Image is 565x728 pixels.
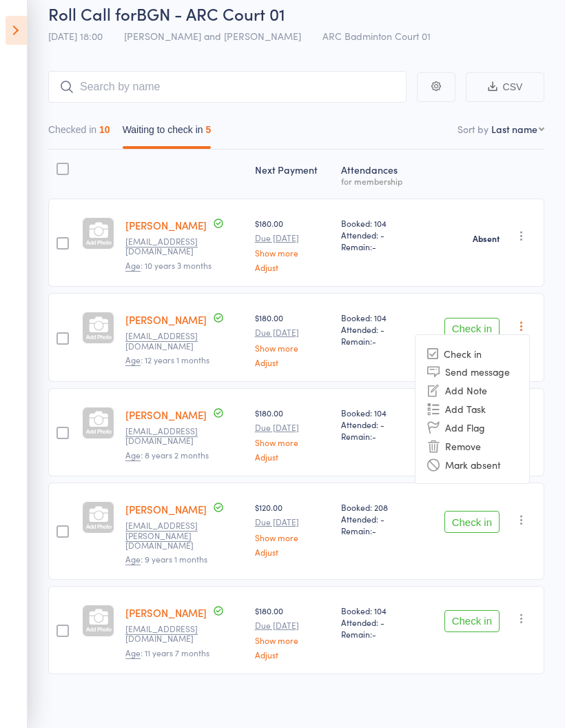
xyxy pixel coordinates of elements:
[341,501,415,513] span: Booked: 208
[125,218,207,232] a: [PERSON_NAME]
[48,117,110,149] button: Checked in10
[415,455,529,474] li: Mark absent
[255,407,330,461] div: $180.00
[341,513,415,525] span: Attended: -
[466,72,544,102] button: CSV
[372,525,376,536] span: -
[255,327,330,337] small: Due [DATE]
[255,452,330,461] a: Adjust
[125,312,207,327] a: [PERSON_NAME]
[136,2,285,25] span: BGN - ARC Court 01
[125,553,207,565] span: : 9 years 1 months
[341,323,415,335] span: Attended: -
[415,436,529,455] li: Remove
[341,418,415,430] span: Attended: -
[444,511,500,533] button: Check in
[415,362,529,381] li: Send message
[125,449,209,461] span: : 8 years 2 months
[206,124,212,135] div: 5
[255,248,330,257] a: Show more
[341,176,415,185] div: for membership
[341,525,415,536] span: Remain:
[415,418,529,436] li: Add Flag
[341,335,415,347] span: Remain:
[473,233,500,244] strong: Absent
[255,343,330,352] a: Show more
[125,502,207,516] a: [PERSON_NAME]
[255,636,330,645] a: Show more
[125,407,207,422] a: [PERSON_NAME]
[255,233,330,243] small: Due [DATE]
[125,331,215,351] small: Cheers2rk@gmail.com
[255,358,330,367] a: Adjust
[255,217,330,272] div: $180.00
[341,430,415,442] span: Remain:
[415,381,529,399] li: Add Note
[341,312,415,323] span: Booked: 104
[491,122,537,136] div: Last name
[48,29,103,43] span: [DATE] 18:00
[48,2,136,25] span: Roll Call for
[125,354,209,366] span: : 12 years 1 months
[415,399,529,418] li: Add Task
[125,624,215,644] small: ancprathab@gmail.com
[255,438,330,447] a: Show more
[125,520,215,550] small: vijay.kushwaha@gmail.com
[255,650,330,659] a: Adjust
[341,241,415,252] span: Remain:
[48,71,407,103] input: Search by name
[125,426,215,446] small: UdayKommineni@gmail.com
[444,318,500,340] button: Check in
[125,259,212,272] span: : 10 years 3 months
[255,547,330,556] a: Adjust
[341,616,415,628] span: Attended: -
[341,605,415,616] span: Booked: 104
[125,605,207,620] a: [PERSON_NAME]
[255,263,330,272] a: Adjust
[341,217,415,229] span: Booked: 104
[125,236,215,256] small: jagankankipati@gmail.com
[444,610,500,632] button: Check in
[255,620,330,630] small: Due [DATE]
[123,117,212,149] button: Waiting to check in5
[341,407,415,418] span: Booked: 104
[255,423,330,432] small: Due [DATE]
[372,241,376,252] span: -
[341,628,415,640] span: Remain:
[255,605,330,659] div: $180.00
[372,335,376,347] span: -
[255,517,330,527] small: Due [DATE]
[124,29,301,43] span: [PERSON_NAME] and [PERSON_NAME]
[372,430,376,442] span: -
[99,124,110,135] div: 10
[255,312,330,366] div: $180.00
[372,628,376,640] span: -
[125,647,209,659] span: : 11 years 7 months
[249,156,336,192] div: Next Payment
[322,29,431,43] span: ARC Badminton Court 01
[255,533,330,542] a: Show more
[415,345,529,362] li: Check in
[255,501,330,556] div: $120.00
[458,122,489,136] label: Sort by
[341,229,415,241] span: Attended: -
[336,156,420,192] div: Atten­dances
